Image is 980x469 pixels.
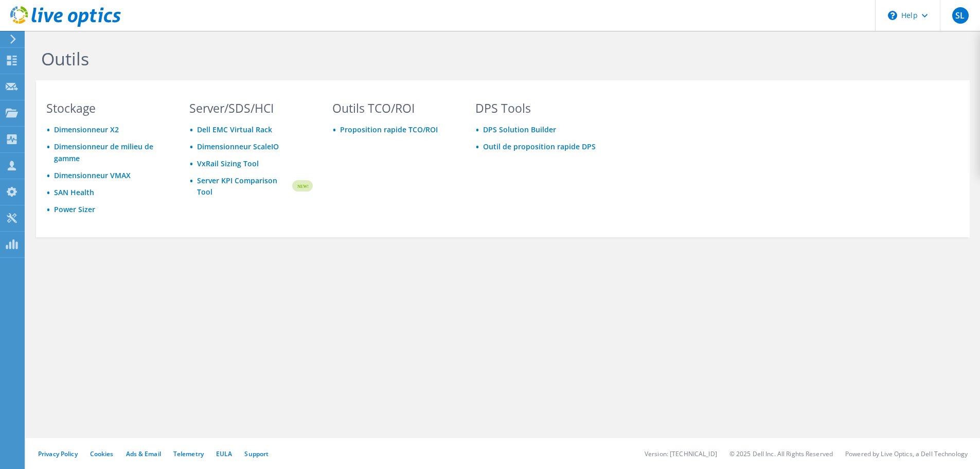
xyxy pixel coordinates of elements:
[845,449,968,458] li: Powered by Live Optics, a Dell Technology
[54,187,94,197] a: SAN Health
[244,449,269,458] a: Support
[189,102,313,114] h3: Server/SDS/HCI
[216,449,232,458] a: EULA
[952,7,969,24] span: SL
[46,102,170,114] h3: Stockage
[54,170,131,180] a: Dimensionneur VMAX
[173,449,204,458] a: Telemetry
[197,175,291,198] a: Server KPI Comparison Tool
[332,102,456,114] h3: Outils TCO/ROI
[888,11,897,20] svg: \n
[729,449,833,458] li: © 2025 Dell Inc. All Rights Reserved
[340,125,438,134] a: Proposition rapide TCO/ROI
[483,125,556,134] a: DPS Solution Builder
[197,159,259,168] a: VxRail Sizing Tool
[54,125,119,134] a: Dimensionneur X2
[41,48,736,70] h1: Outils
[483,142,596,151] a: Outil de proposition rapide DPS
[291,174,313,198] img: new-badge.svg
[475,102,599,114] h3: DPS Tools
[90,449,114,458] a: Cookies
[197,125,272,134] a: Dell EMC Virtual Rack
[54,204,95,214] a: Power Sizer
[645,449,717,458] li: Version: [TECHNICAL_ID]
[38,449,78,458] a: Privacy Policy
[54,142,153,163] a: Dimensionneur de milieu de gamme
[126,449,161,458] a: Ads & Email
[197,142,279,151] a: Dimensionneur ScaleIO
